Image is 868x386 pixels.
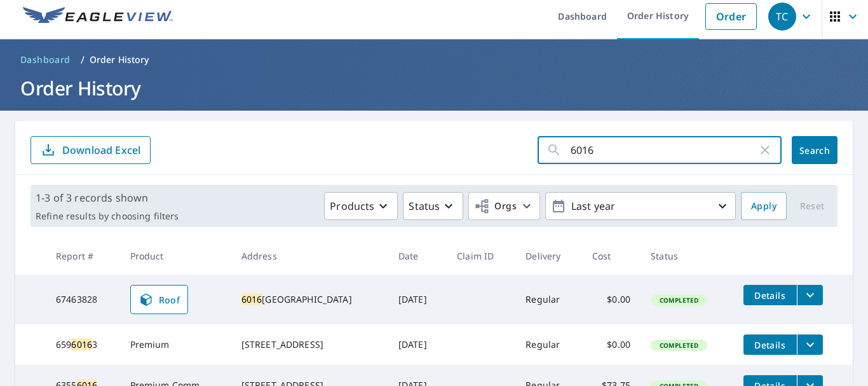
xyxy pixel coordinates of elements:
[81,52,85,67] li: /
[46,275,120,324] td: 67463828
[324,192,398,220] button: Products
[241,293,262,305] mark: 6016
[743,334,797,355] button: detailsBtn-65960163
[120,324,231,365] td: Premium
[71,338,92,350] mark: 6016
[515,237,582,275] th: Delivery
[802,144,827,156] span: Search
[705,3,757,30] a: Order
[46,324,120,365] td: 659 3
[582,237,641,275] th: Cost
[474,198,517,214] span: Orgs
[768,3,796,31] div: TC
[797,334,823,355] button: filesDropdownBtn-65960163
[15,75,853,101] h1: Order History
[330,198,374,214] p: Products
[447,237,515,275] th: Claim ID
[15,50,853,70] nav: breadcrumb
[388,275,447,324] td: [DATE]
[46,237,120,275] th: Report #
[751,198,776,214] span: Apply
[545,192,736,220] button: Last year
[751,289,789,301] span: Details
[468,192,540,220] button: Orgs
[139,292,180,307] span: Roof
[797,285,823,305] button: filesDropdownBtn-67463828
[388,324,447,365] td: [DATE]
[36,190,179,205] p: 1-3 of 3 records shown
[515,275,582,324] td: Regular
[743,285,797,305] button: detailsBtn-67463828
[571,132,757,168] input: Address, Report #, Claim ID, etc.
[409,198,440,214] p: Status
[36,210,179,222] p: Refine results by choosing filters
[231,237,388,275] th: Address
[582,275,641,324] td: $0.00
[120,237,231,275] th: Product
[641,237,733,275] th: Status
[652,296,706,305] span: Completed
[741,192,787,220] button: Apply
[20,53,71,66] span: Dashboard
[130,285,189,314] a: Roof
[23,7,173,26] img: EV Logo
[31,136,151,164] button: Download Excel
[582,324,641,365] td: $0.00
[566,195,715,217] p: Last year
[751,339,789,351] span: Details
[62,143,140,157] p: Download Excel
[90,53,149,66] p: Order History
[792,136,837,164] button: Search
[515,324,582,365] td: Regular
[388,237,447,275] th: Date
[241,338,378,351] div: [STREET_ADDRESS]
[403,192,463,220] button: Status
[652,341,706,350] span: Completed
[15,50,76,70] a: Dashboard
[241,293,378,306] div: [GEOGRAPHIC_DATA]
